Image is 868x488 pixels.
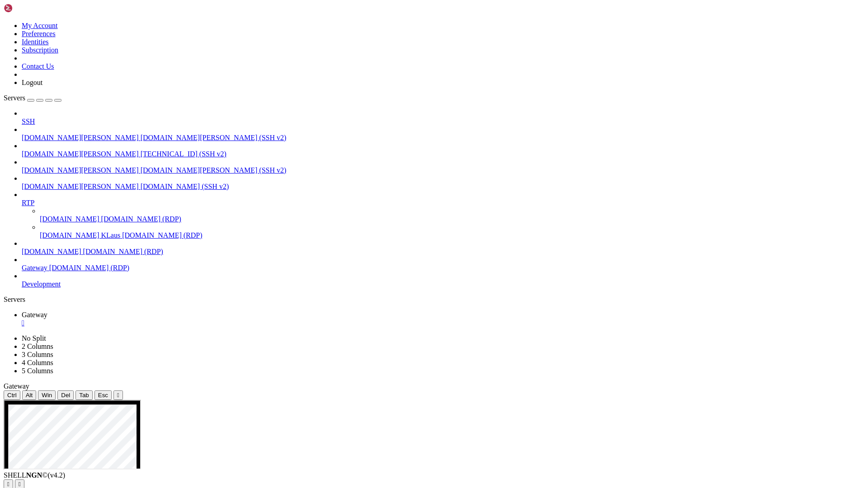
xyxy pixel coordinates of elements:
[22,239,864,256] li: [DOMAIN_NAME] [DOMAIN_NAME] (RDP)
[61,392,70,399] span: Del
[22,109,864,126] li: SSH
[22,183,864,191] a: [DOMAIN_NAME][PERSON_NAME] [DOMAIN_NAME] (SSH v2)
[22,334,46,342] a: No Split
[22,22,58,29] a: My Account
[22,142,864,158] li: [DOMAIN_NAME][PERSON_NAME] [TECHNICAL_ID] (SSH v2)
[22,248,864,256] a: [DOMAIN_NAME] [DOMAIN_NAME] (RDP)
[22,311,864,327] a: Gateway
[122,231,202,239] span: [DOMAIN_NAME] (RDP)
[22,117,864,126] a: SSH
[38,390,56,400] button: Win
[22,150,139,158] span: [DOMAIN_NAME][PERSON_NAME]
[22,158,864,174] li: [DOMAIN_NAME][PERSON_NAME] [DOMAIN_NAME][PERSON_NAME] (SSH v2)
[40,231,120,239] span: [DOMAIN_NAME] KLaus
[22,134,864,142] a: [DOMAIN_NAME][PERSON_NAME] [DOMAIN_NAME][PERSON_NAME] (SSH v2)
[94,390,112,400] button: Esc
[22,272,864,288] li: Development
[22,367,53,375] a: 5 Columns
[48,471,66,479] span: 4.2.0
[22,46,58,54] a: Subscription
[22,351,53,358] a: 3 Columns
[98,392,108,399] span: Esc
[4,4,56,13] img: Shellngn
[22,256,864,272] li: Gateway [DOMAIN_NAME] (RDP)
[141,150,226,158] span: [TECHNICAL_ID] (SSH v2)
[7,481,9,488] div: 
[113,390,123,400] button: 
[4,296,864,304] div: Servers
[22,319,864,327] a: 
[141,134,287,141] span: [DOMAIN_NAME][PERSON_NAME] (SSH v2)
[40,231,864,239] a: [DOMAIN_NAME] KLaus [DOMAIN_NAME] (RDP)
[26,392,33,399] span: Alt
[22,183,139,190] span: [DOMAIN_NAME][PERSON_NAME]
[83,248,163,255] span: [DOMAIN_NAME] (RDP)
[117,392,119,399] div: 
[101,215,181,223] span: [DOMAIN_NAME] (RDP)
[40,215,99,223] span: [DOMAIN_NAME]
[141,166,287,174] span: [DOMAIN_NAME][PERSON_NAME] (SSH v2)
[49,264,129,272] span: [DOMAIN_NAME] (RDP)
[22,174,864,191] li: [DOMAIN_NAME][PERSON_NAME] [DOMAIN_NAME] (SSH v2)
[22,343,53,350] a: 2 Columns
[22,311,47,319] span: Gateway
[42,392,52,399] span: Win
[22,38,49,46] a: Identities
[40,207,864,223] li: [DOMAIN_NAME] [DOMAIN_NAME] (RDP)
[22,30,56,38] a: Preferences
[22,134,139,141] span: [DOMAIN_NAME][PERSON_NAME]
[22,62,54,70] a: Contact Us
[22,264,47,272] span: Gateway
[4,382,29,390] span: Gateway
[75,390,93,400] button: Tab
[4,390,20,400] button: Ctrl
[22,166,864,174] a: [DOMAIN_NAME][PERSON_NAME] [DOMAIN_NAME][PERSON_NAME] (SSH v2)
[40,215,864,223] a: [DOMAIN_NAME] [DOMAIN_NAME] (RDP)
[4,471,65,479] span: SHELL ©
[4,94,25,102] span: Servers
[22,199,34,206] span: RTP
[22,79,42,86] a: Logout
[22,280,61,288] span: Development
[22,248,81,255] span: [DOMAIN_NAME]
[19,481,21,488] div: 
[79,392,89,399] span: Tab
[22,280,864,288] a: Development
[22,117,35,125] span: SSH
[22,264,864,272] a: Gateway [DOMAIN_NAME] (RDP)
[22,191,864,239] li: RTP
[22,166,139,174] span: [DOMAIN_NAME][PERSON_NAME]
[40,223,864,239] li: [DOMAIN_NAME] KLaus [DOMAIN_NAME] (RDP)
[4,94,61,102] a: Servers
[22,359,53,366] a: 4 Columns
[7,392,17,399] span: Ctrl
[22,126,864,142] li: [DOMAIN_NAME][PERSON_NAME] [DOMAIN_NAME][PERSON_NAME] (SSH v2)
[57,390,74,400] button: Del
[22,150,864,158] a: [DOMAIN_NAME][PERSON_NAME] [TECHNICAL_ID] (SSH v2)
[26,471,42,479] b: NGN
[22,199,864,207] a: RTP
[22,390,37,400] button: Alt
[141,183,229,190] span: [DOMAIN_NAME] (SSH v2)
